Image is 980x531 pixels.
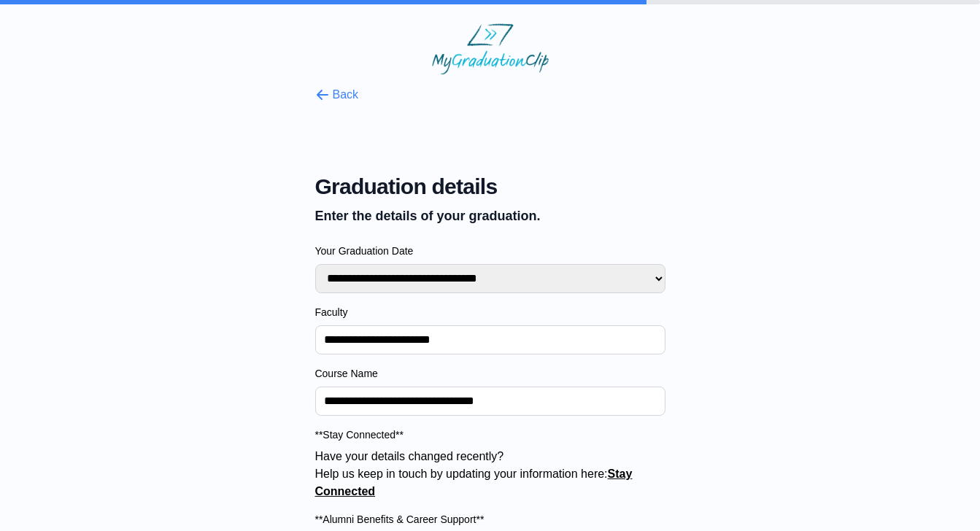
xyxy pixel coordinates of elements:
[315,512,665,527] label: **Alumni Benefits & Career Support**
[315,86,359,104] button: Back
[315,366,665,381] label: Course Name
[432,23,549,74] img: MyGraduationClip
[315,174,665,200] span: Graduation details
[315,468,633,497] a: Stay Connected
[315,448,665,500] p: Have your details changed recently? Help us keep in touch by updating your information here:
[315,305,665,319] label: Faculty
[315,206,665,226] p: Enter the details of your graduation.
[315,244,665,258] label: Your Graduation Date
